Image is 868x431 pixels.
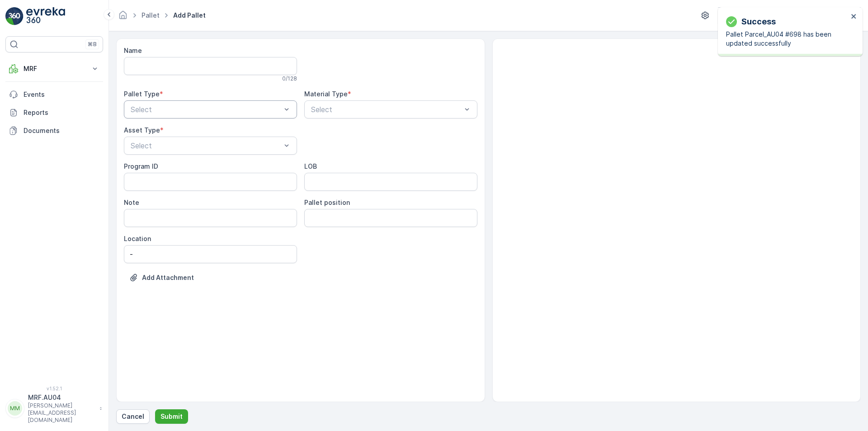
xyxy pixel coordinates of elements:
[304,90,348,98] label: Material Type
[5,7,24,25] img: logo
[131,104,281,115] p: Select
[131,140,281,151] p: Select
[155,409,188,424] button: Submit
[142,273,194,282] p: Add Attachment
[311,104,462,115] p: Select
[142,11,160,19] a: Pallet
[118,14,128,21] a: Homepage
[28,402,95,424] p: [PERSON_NAME][EMAIL_ADDRESS][DOMAIN_NAME]
[5,85,103,104] a: Events
[124,126,160,134] label: Asset Type
[304,199,350,206] label: Pallet position
[26,7,65,25] img: logo_light-DOdMpM7g.png
[24,64,85,73] p: MRF
[5,104,103,122] a: Reports
[726,30,848,48] p: Pallet Parcel_AU04 #698 has been updated successfully
[741,15,776,28] p: Success
[124,47,142,54] label: Name
[124,199,139,206] label: Note
[304,162,317,170] label: LOB
[116,409,150,424] button: Cancel
[124,270,199,285] button: Upload File
[282,75,297,82] p: 0 / 128
[24,126,99,135] p: Documents
[28,393,95,402] p: MRF.AU04
[8,401,22,416] div: MM
[5,393,103,424] button: MMMRF.AU04[PERSON_NAME][EMAIL_ADDRESS][DOMAIN_NAME]
[88,41,97,48] p: ⌘B
[124,235,151,242] label: Location
[5,60,103,78] button: MRF
[24,108,99,117] p: Reports
[124,90,160,98] label: Pallet Type
[160,412,183,421] p: Submit
[122,412,144,421] p: Cancel
[124,162,158,170] label: Program ID
[24,90,99,99] p: Events
[171,11,208,20] span: Add Pallet
[5,386,103,391] span: v 1.52.1
[851,13,857,21] button: close
[5,122,103,140] a: Documents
